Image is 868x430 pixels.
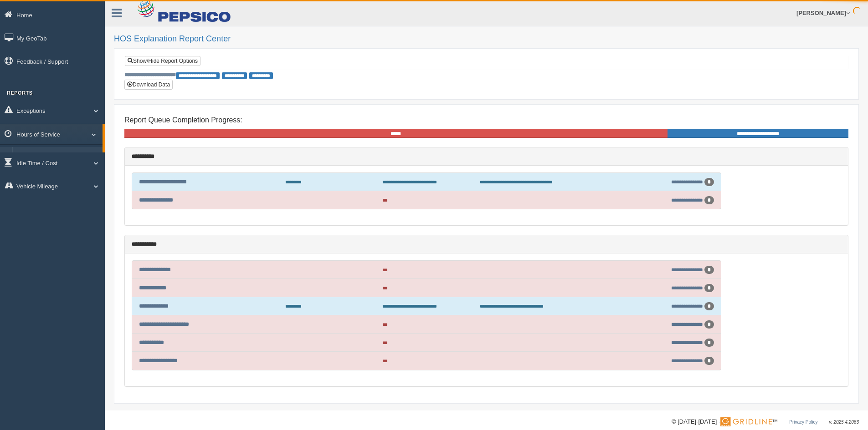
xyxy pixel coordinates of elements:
[829,420,859,425] span: v. 2025.4.2063
[16,147,103,163] a: HOS Explanation Reports
[124,116,848,124] h4: Report Queue Completion Progress:
[720,417,772,426] img: Gridline
[789,420,817,425] a: Privacy Policy
[672,417,859,427] div: © [DATE]-[DATE] - ™
[125,56,200,66] a: Show/Hide Report Options
[114,35,859,44] h2: HOS Explanation Report Center
[124,80,173,90] button: Download Data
